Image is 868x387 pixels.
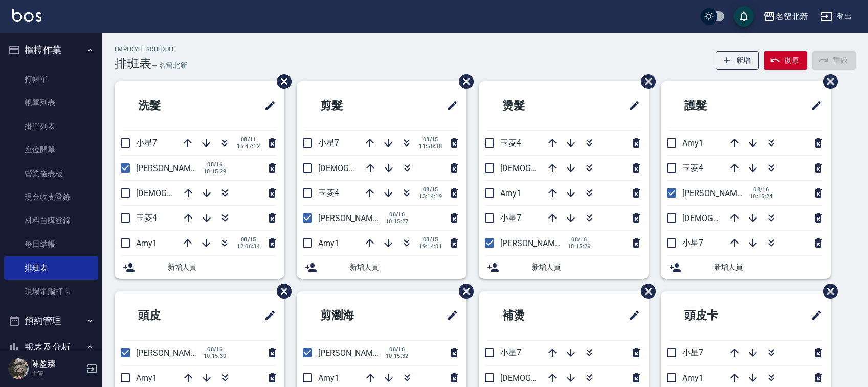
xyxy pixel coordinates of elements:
span: 15:47:12 [237,143,260,150]
span: [PERSON_NAME]2 [500,238,566,248]
span: Amy1 [136,373,157,383]
span: Amy1 [682,138,703,148]
span: Amy1 [318,238,339,248]
h2: 補燙 [487,297,581,334]
span: 刪除班表 [269,66,293,96]
span: [PERSON_NAME]2 [136,348,202,358]
button: 櫃檯作業 [4,37,98,63]
span: [DEMOGRAPHIC_DATA]9 [500,163,589,173]
span: 08/11 [237,136,260,143]
span: 玉菱4 [318,188,339,198]
button: 復原 [764,51,807,70]
span: 小星7 [500,348,521,357]
span: 刪除班表 [269,276,293,306]
span: 修改班表的標題 [258,303,276,328]
a: 營業儀表板 [4,162,98,185]
img: Person [8,358,29,379]
span: 08/16 [750,186,773,193]
span: 刪除班表 [633,66,657,96]
span: 08/15 [237,236,260,243]
span: 10:15:30 [204,353,227,359]
span: 新增人員 [714,262,822,273]
span: 小星7 [682,238,703,248]
span: 12:06:34 [237,243,260,250]
a: 排班表 [4,256,98,280]
a: 材料自購登錄 [4,209,98,232]
span: 修改班表的標題 [622,93,640,118]
span: 10:15:32 [386,353,409,359]
span: 08/15 [419,136,442,143]
span: [PERSON_NAME]2 [318,213,384,223]
h2: 剪髮 [305,87,399,124]
span: Amy1 [500,188,521,198]
span: 新增人員 [168,262,276,273]
span: [DEMOGRAPHIC_DATA]9 [136,188,225,198]
a: 每日結帳 [4,232,98,256]
span: 修改班表的標題 [804,93,822,118]
div: 新增人員 [479,256,649,279]
h2: 剪瀏海 [305,297,405,334]
button: save [733,6,754,27]
span: 10:15:24 [750,193,773,200]
span: 刪除班表 [451,66,475,96]
h2: Employee Schedule [115,46,187,53]
a: 現場電腦打卡 [4,280,98,303]
span: 新增人員 [532,262,640,273]
div: 新增人員 [297,256,466,279]
span: 修改班表的標題 [440,303,458,328]
button: 預約管理 [4,307,98,334]
a: 掛單列表 [4,114,98,138]
span: 08/16 [386,211,409,218]
span: [DEMOGRAPHIC_DATA]9 [682,213,771,223]
span: 08/16 [204,161,227,168]
span: Amy1 [318,373,339,383]
span: 修改班表的標題 [622,303,640,328]
span: 玉菱4 [682,163,703,173]
span: 刪除班表 [633,276,657,306]
a: 現金收支登錄 [4,185,98,209]
span: 玉菱4 [136,213,157,223]
button: 報表及分析 [4,334,98,360]
span: [DEMOGRAPHIC_DATA]9 [318,163,407,173]
a: 座位開單 [4,138,98,161]
span: 08/15 [419,236,442,243]
span: 新增人員 [350,262,458,273]
div: 名留北新 [775,10,808,23]
h6: — 名留北新 [151,60,187,71]
button: 新增 [716,51,759,70]
span: 刪除班表 [815,66,839,96]
span: 修改班表的標題 [440,93,458,118]
span: 小星7 [500,213,521,223]
span: 08/16 [568,236,591,243]
span: 刪除班表 [451,276,475,306]
p: 主管 [31,369,83,378]
div: 新增人員 [115,256,284,279]
span: 修改班表的標題 [258,93,276,118]
span: 10:15:26 [568,243,591,250]
span: 08/16 [204,346,227,353]
span: 10:15:29 [204,168,227,175]
h5: 陳盈臻 [31,359,83,369]
span: [PERSON_NAME]2 [136,163,202,173]
span: 08/15 [419,186,442,193]
h2: 頭皮 [123,297,217,334]
span: [PERSON_NAME]2 [682,188,748,198]
span: 11:50:38 [419,143,442,150]
span: Amy1 [682,373,703,383]
span: [PERSON_NAME]2 [318,348,384,358]
img: Logo [12,9,41,22]
span: 修改班表的標題 [804,303,822,328]
span: [DEMOGRAPHIC_DATA]9 [500,373,589,383]
span: 10:15:27 [386,218,409,225]
h2: 燙髮 [487,87,581,124]
span: 19:14:01 [419,243,442,250]
h3: 排班表 [115,57,151,71]
h2: 護髮 [669,87,763,124]
span: 小星7 [682,348,703,357]
span: 13:14:19 [419,193,442,200]
span: 小星7 [318,138,339,148]
button: 登出 [816,7,856,26]
span: 刪除班表 [815,276,839,306]
button: 名留北新 [759,6,812,27]
h2: 頭皮卡 [669,297,769,334]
